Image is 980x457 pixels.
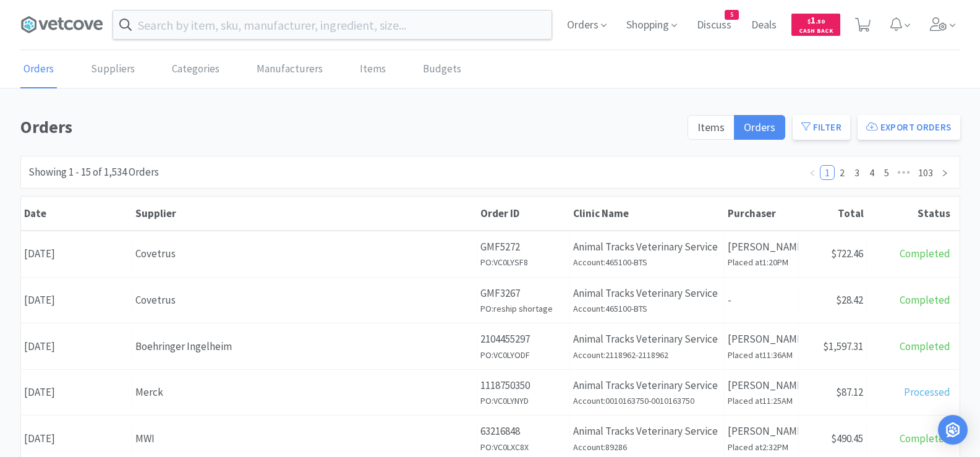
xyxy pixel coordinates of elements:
[850,166,864,179] a: 3
[357,51,389,88] a: Items
[870,207,950,220] div: Status
[480,440,566,454] h6: PO: VC0LXC8X
[904,385,950,399] span: Processed
[831,247,863,260] span: $722.46
[900,247,950,260] span: Completed
[728,423,795,440] p: [PERSON_NAME]
[725,11,738,19] span: 5
[573,331,721,348] p: Animal Tracks Veterinary Service
[573,377,721,394] p: Animal Tracks Veterinary Service
[135,430,474,447] div: MWI
[480,255,566,269] h6: PO: VC0LYSF8
[823,340,863,353] span: $1,597.31
[480,239,566,255] p: GMF5272
[835,165,850,180] li: 2
[938,415,968,445] div: Open Intercom Messenger
[20,51,57,88] a: Orders
[21,284,132,316] div: [DATE]
[169,51,223,88] a: Categories
[480,394,566,408] h6: PO: VC0LYNYD
[900,432,950,445] span: Completed
[894,165,914,180] span: •••
[799,28,833,36] span: Cash Back
[480,207,567,220] div: Order ID
[20,113,680,141] h1: Orders
[816,17,825,25] span: . 50
[113,11,552,39] input: Search by item, sku, manufacturer, ingredient, size...
[21,377,132,408] div: [DATE]
[820,166,834,179] a: 1
[900,293,950,307] span: Completed
[807,17,811,25] span: $
[941,169,948,177] i: icon: right
[807,14,825,26] span: 1
[480,377,566,394] p: 1118750350
[820,165,835,180] li: 1
[135,338,474,355] div: Boehringer Ingelheim
[728,331,795,348] p: [PERSON_NAME]
[573,255,721,269] h6: Account: 465100-BTS
[880,166,893,179] a: 5
[420,51,464,88] a: Budgets
[135,384,474,401] div: Merck
[254,51,326,88] a: Manufacturers
[697,120,725,134] span: Items
[28,164,159,181] div: Showing 1 - 15 of 1,534 Orders
[744,120,775,134] span: Orders
[865,166,879,179] a: 4
[809,169,816,177] i: icon: left
[836,293,863,307] span: $28.42
[835,166,849,179] a: 2
[836,385,863,399] span: $87.12
[135,292,474,309] div: Covetrus
[480,331,566,348] p: 2104455297
[88,51,138,88] a: Suppliers
[573,440,721,454] h6: Account: 89286
[573,348,721,362] h6: Account: 2118962-2118962
[850,165,864,180] li: 3
[480,302,566,315] h6: PO: reship shortage
[573,302,721,315] h6: Account: 465100-BTS
[573,285,721,302] p: Animal Tracks Veterinary Service
[728,292,795,309] p: -
[573,394,721,408] h6: Account: 0010163750-0010163750
[24,207,129,220] div: Date
[135,246,474,262] div: Covetrus
[728,440,795,454] h6: Placed at 2:32PM
[746,20,782,31] a: Deals
[914,165,937,180] li: 103
[135,207,474,220] div: Supplier
[728,394,795,408] h6: Placed at 11:25AM
[21,331,132,362] div: [DATE]
[480,348,566,362] h6: PO: VC0LYODF
[480,285,566,302] p: GMF3267
[728,348,795,362] h6: Placed at 11:36AM
[728,239,795,255] p: [PERSON_NAME]
[21,423,132,455] div: [DATE]
[480,423,566,440] p: 63216848
[805,165,820,180] li: Previous Page
[900,340,950,353] span: Completed
[864,165,879,180] li: 4
[692,20,736,31] a: Discuss5
[831,432,863,445] span: $490.45
[728,207,796,220] div: Purchaser
[791,8,840,41] a: $1.50Cash Back
[728,377,795,394] p: [PERSON_NAME]
[802,207,864,220] div: Total
[21,238,132,270] div: [DATE]
[573,423,721,440] p: Animal Tracks Veterinary Service
[894,165,914,180] li: Next 5 Pages
[793,115,850,140] button: Filter
[937,165,952,180] li: Next Page
[573,207,722,220] div: Clinic Name
[858,115,960,140] button: Export Orders
[879,165,894,180] li: 5
[914,166,937,179] a: 103
[728,255,795,269] h6: Placed at 1:20PM
[573,239,721,255] p: Animal Tracks Veterinary Service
